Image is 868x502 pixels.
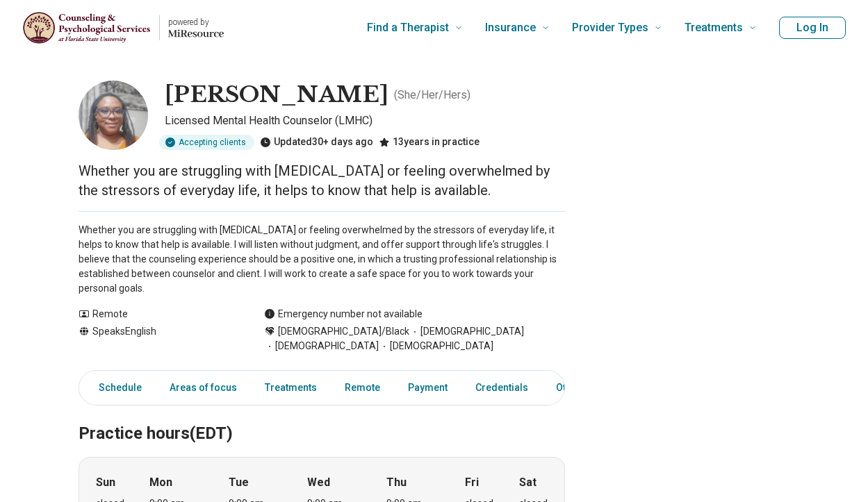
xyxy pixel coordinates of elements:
[685,18,743,37] span: Treatments
[165,112,565,129] p: Licensed Mental Health Counselor (LMHC)
[379,135,480,150] div: 13 years in practice
[79,389,565,446] h2: Practice hours (EDT)
[79,307,236,321] div: Remote
[386,474,407,491] strong: Thu
[149,474,172,491] strong: Mon
[278,324,409,339] span: [DEMOGRAPHIC_DATA]/Black
[394,87,470,103] p: ( She/Her/Hers )
[79,81,148,150] img: Terese Herring, Licensed Mental Health Counselor (LMHC)
[159,135,254,150] div: Accepting clients
[79,324,236,353] div: Speaks English
[22,6,224,50] a: Home page
[485,18,536,37] span: Insurance
[367,18,449,37] span: Find a Therapist
[165,81,388,110] h1: [PERSON_NAME]
[79,161,565,200] p: Whether you are struggling with [MEDICAL_DATA] or feeling overwhelmed by the stressors of everyda...
[264,339,379,353] span: [DEMOGRAPHIC_DATA]
[96,474,115,491] strong: Sun
[307,474,330,491] strong: Wed
[465,474,479,491] strong: Fri
[779,17,846,39] button: Log In
[379,339,493,353] span: [DEMOGRAPHIC_DATA]
[161,374,245,402] a: Areas of focus
[572,18,648,37] span: Provider Types
[409,324,524,339] span: [DEMOGRAPHIC_DATA]
[260,135,373,150] div: Updated 30+ days ago
[168,17,224,28] p: powered by
[336,374,388,402] a: Remote
[82,374,150,402] a: Schedule
[467,374,537,402] a: Credentials
[229,474,249,491] strong: Tue
[79,223,565,296] p: Whether you are struggling with [MEDICAL_DATA] or feeling overwhelmed by the stressors of everyda...
[400,374,456,402] a: Payment
[548,374,598,402] a: Other
[256,374,325,402] a: Treatments
[264,307,423,321] div: Emergency number not available
[519,474,537,491] strong: Sat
